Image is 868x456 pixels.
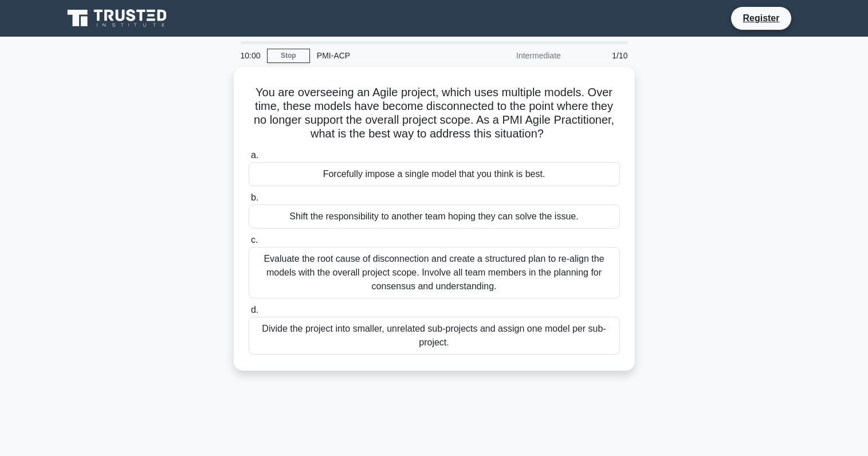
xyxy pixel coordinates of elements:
div: Shift the responsibility to another team hoping they can solve the issue. [249,205,620,229]
a: Register [736,11,786,25]
div: 1/10 [568,44,635,67]
span: c. [251,235,258,245]
div: 10:00 [234,44,267,67]
span: d. [251,305,258,315]
span: a. [251,150,258,160]
div: Divide the project into smaller, unrelated sub-projects and assign one model per sub-project. [249,317,620,355]
div: Forcefully impose a single model that you think is best. [249,162,620,186]
div: PMI-ACP [310,44,468,67]
div: Evaluate the root cause of disconnection and create a structured plan to re-align the models with... [249,247,620,298]
h5: You are overseeing an Agile project, which uses multiple models. Over time, these models have bec... [248,85,621,141]
span: b. [251,192,258,202]
div: Intermediate [468,44,568,67]
a: Stop [267,49,310,63]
